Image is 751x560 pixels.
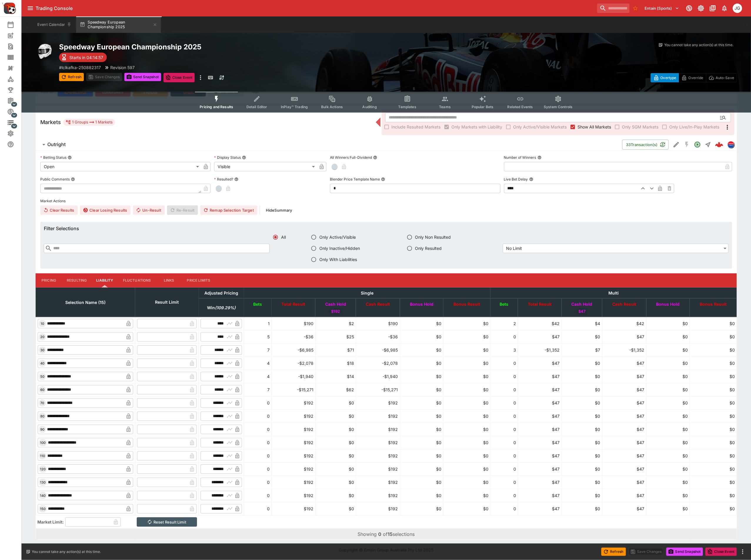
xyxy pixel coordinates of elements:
[39,441,47,445] span: 100
[445,466,488,472] div: $0
[246,320,270,327] div: 1
[606,301,643,308] span: Cash Result
[692,334,735,340] div: $0
[679,73,706,82] button: Override
[648,360,688,366] div: $0
[281,234,286,240] span: All
[564,347,600,353] div: $7
[564,426,600,432] div: $0
[273,413,313,419] div: $192
[538,156,542,160] button: Number of Winners
[520,373,560,380] div: $47
[2,1,16,15] img: PriceKinetics Logo
[564,373,600,380] div: $0
[214,177,233,182] p: Resulted?
[445,400,488,406] div: $0
[7,119,24,126] div: Infrastructure
[648,466,688,472] div: $0
[604,373,645,380] div: $47
[648,439,688,446] div: $0
[604,360,645,366] div: $47
[246,479,270,485] div: 0
[317,413,354,419] div: $0
[520,334,560,340] div: $47
[604,466,645,472] div: $47
[641,4,683,13] button: Select Tenant
[329,309,342,315] span: $192
[247,301,269,308] span: Bets
[493,301,515,308] span: Bets
[317,453,354,459] div: $0
[321,105,343,109] span: Bulk Actions
[275,301,312,308] span: Total Result
[246,413,270,419] div: 0
[715,141,723,149] div: 540eeb10-6ffa-49c2-95c4-aa8e72fae9ec
[133,205,164,215] span: Un-Result
[402,426,442,432] div: $0
[604,347,645,353] div: -$1,352
[718,112,728,123] button: Open
[472,105,494,109] span: Popular Bets
[201,304,242,311] span: Win(109.29%)
[631,4,640,13] button: No Bookmarks
[564,466,600,472] div: $0
[648,347,688,353] div: $0
[604,334,645,340] div: $47
[39,467,47,471] span: 120
[402,439,442,446] div: $0
[200,105,233,109] span: Pricing and Results
[693,301,733,308] span: Bonus Result
[68,156,72,160] button: Betting Status
[273,334,313,340] div: -$36
[402,400,442,406] div: $0
[604,387,645,393] div: $47
[156,273,182,287] button: Links
[650,301,686,308] span: Bonus Hold
[604,426,645,432] div: $47
[197,73,204,82] button: more
[200,205,257,215] button: Remap Selection Target
[273,347,313,353] div: -$6,985
[684,3,695,14] button: Connected to PK
[503,244,729,253] div: No Limit
[492,347,516,353] div: 3
[59,64,101,71] p: Copy To Clipboard
[576,309,588,315] span: $47
[40,177,70,182] p: Public Comments
[34,16,75,33] button: Event Calendar
[692,426,735,432] div: $0
[492,373,516,380] div: 0
[39,454,46,458] span: 110
[66,119,113,126] div: 1 Groups 1 Markets
[402,334,442,340] div: $0
[391,124,440,130] span: Include Resulted Markets
[564,400,600,406] div: $0
[319,245,360,251] span: Only Inactive/Hidden
[521,301,558,308] span: Total Result
[36,42,54,61] img: motorracing.png
[492,453,516,459] div: 0
[707,3,718,14] button: Documentation
[358,334,398,340] div: -$36
[402,373,442,380] div: $0
[445,360,488,366] div: $0
[692,373,735,380] div: $0
[317,334,354,340] div: $25
[363,105,377,109] span: Auditing
[622,124,658,130] span: Only SGM Markets
[7,97,24,104] div: Management
[358,453,398,459] div: $192
[317,426,354,432] div: $0
[692,360,735,366] div: $0
[214,155,241,160] p: Display Status
[604,400,645,406] div: $47
[246,426,270,432] div: 0
[564,453,600,459] div: $0
[648,320,688,327] div: $0
[445,453,488,459] div: $0
[733,4,742,13] div: James Gordon
[648,453,688,459] div: $0
[25,3,36,14] button: open drawer
[622,140,669,150] button: 33Transaction(s)
[692,139,703,150] button: Open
